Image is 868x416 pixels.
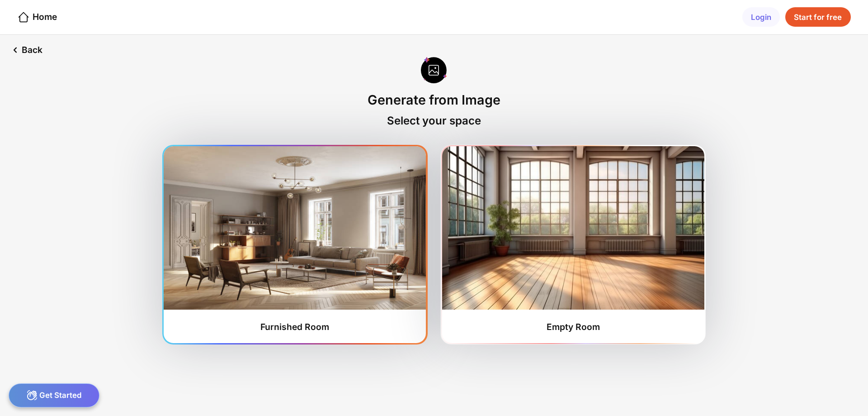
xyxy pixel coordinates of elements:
[368,92,500,108] div: Generate from Image
[9,383,99,407] div: Get Started
[260,321,329,332] div: Furnished Room
[164,146,426,310] img: furnishedRoom1.jpg
[387,114,481,127] div: Select your space
[547,321,600,332] div: Empty Room
[785,7,850,27] div: Start for free
[742,7,780,27] div: Login
[442,146,704,310] img: furnishedRoom2.jpg
[17,11,57,24] div: Home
